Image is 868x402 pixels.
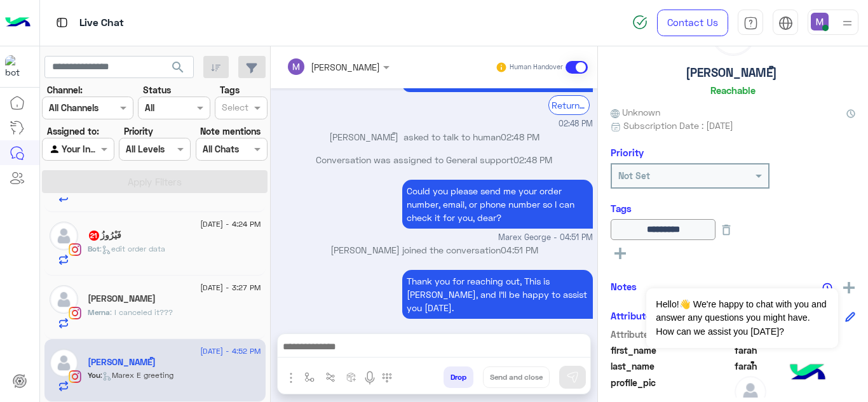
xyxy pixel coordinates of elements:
img: Instagram [69,243,81,256]
img: Logo [5,10,31,36]
a: tab [738,10,763,36]
label: Note mentions [200,124,261,138]
h6: Notes [611,281,637,292]
button: Send and close [483,366,550,388]
h6: Reachable [710,84,756,96]
span: Attribute Name [611,328,732,341]
span: 21 [89,231,99,241]
p: Live Chat [79,15,124,32]
h5: Merna Soudi [88,293,156,304]
p: Conversation was assigned to General support [276,153,593,166]
h5: فَيْرُوزُ [88,230,121,241]
span: [DATE] - 4:52 PM [200,345,261,357]
img: send voice note [362,370,377,385]
img: hulul-logo.png [785,351,830,396]
p: [PERSON_NAME] ྀི asked to talk to human [276,130,593,144]
span: last_name [611,359,732,373]
span: Marex George - 04:51 PM [498,232,593,244]
img: defaultAdmin.png [50,285,78,314]
img: 317874714732967 [5,55,28,78]
img: Instagram [69,307,81,319]
span: 02:48 PM [501,131,539,142]
button: Apply Filters [42,170,268,193]
img: defaultAdmin.png [50,222,78,250]
img: spinner [632,15,648,30]
span: 04:51 PM [501,245,538,255]
span: Merna [88,307,110,317]
h6: Priority [611,147,644,158]
img: tab [778,16,793,30]
button: search [163,56,194,83]
p: 16/8/2025, 4:52 PM [402,270,593,319]
span: I canceled it??? [110,307,173,317]
small: Human Handover [510,62,563,72]
button: select flow [299,366,320,387]
span: Bot [88,244,100,253]
button: Drop [444,366,473,388]
span: first_name [611,344,732,357]
button: create order [341,366,362,387]
label: Channel: [47,83,83,97]
span: farah ྀི [735,359,856,373]
div: Select [220,100,248,117]
label: Tags [220,83,240,97]
button: Trigger scenario [320,366,341,387]
img: add [843,282,855,293]
span: [DATE] - 4:24 PM [200,218,261,230]
h6: Attributes [611,310,656,321]
span: : Marex E greeting [100,370,173,380]
span: You [88,370,100,380]
span: farah [735,344,856,357]
a: Contact Us [657,10,728,36]
img: defaultAdmin.png [50,349,78,377]
span: search [170,60,186,75]
img: userImage [811,13,829,30]
p: 16/8/2025, 4:51 PM [402,180,593,229]
img: tab [54,15,70,30]
img: Instagram [69,370,81,383]
label: Priority [124,124,153,138]
span: 02:48 PM [513,154,552,165]
h5: farah farah ྀི [88,357,158,368]
img: make a call [382,373,392,383]
span: Hello!👋 We're happy to chat with you and answer any questions you might have. How can we assist y... [646,288,837,348]
h6: Tags [611,203,855,214]
img: create order [346,372,356,382]
label: Status [143,83,171,97]
img: send attachment [283,370,299,385]
label: Assigned to: [47,124,99,138]
span: 02:48 PM [559,118,593,130]
img: tab [743,16,758,30]
p: [PERSON_NAME] joined the conversation [276,243,593,257]
div: Return to Main Menu [548,95,590,115]
span: Subscription Date : [DATE] [623,119,733,132]
h5: [PERSON_NAME] ྀི [686,65,780,80]
img: profile [839,15,855,31]
span: Unknown [611,105,660,119]
img: send message [566,371,579,384]
span: : edit order data [100,244,165,253]
img: Trigger scenario [325,372,336,382]
img: select flow [304,372,315,382]
span: [DATE] - 3:27 PM [200,282,261,293]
